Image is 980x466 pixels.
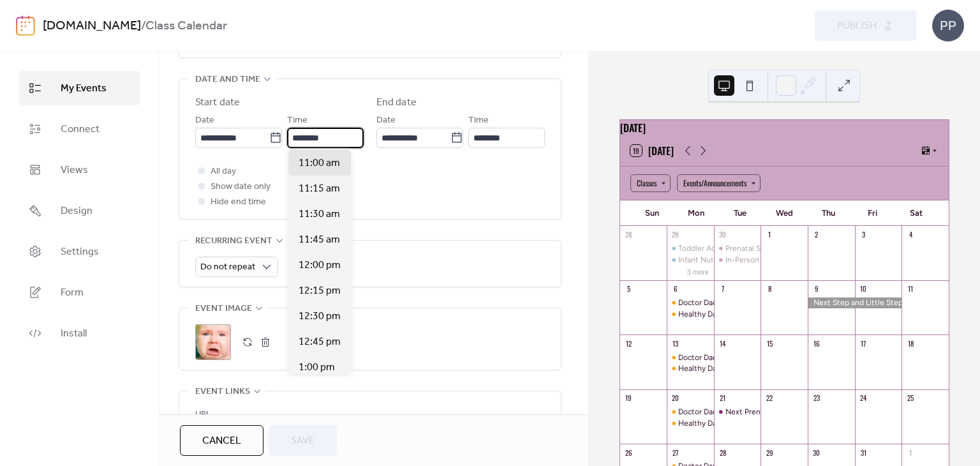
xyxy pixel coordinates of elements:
[624,284,634,294] div: 5
[19,112,140,146] a: Connect
[859,230,868,239] div: 3
[905,230,915,239] div: 4
[671,393,680,403] div: 20
[19,153,140,187] a: Views
[61,163,88,178] span: Views
[19,234,140,269] a: Settings
[211,179,271,195] span: Show date only
[667,309,714,320] div: Healthy Dad - Spiritual Series
[16,15,35,36] img: logo
[180,425,264,456] a: Cancel
[19,193,140,228] a: Design
[43,14,141,38] a: [DOMAIN_NAME]
[667,255,714,266] div: Infant Nutrition & Budget 101
[905,338,915,348] div: 18
[671,230,680,239] div: 29
[859,393,868,403] div: 24
[812,284,821,294] div: 9
[145,14,227,38] b: Class Calendar
[211,164,236,179] span: All day
[671,284,680,294] div: 6
[764,338,774,348] div: 15
[195,72,260,87] span: Date and time
[808,297,902,308] div: Next Step and Little Steps Closed
[195,113,214,128] span: Date
[674,200,718,226] div: Mon
[764,284,774,294] div: 8
[195,324,231,360] div: ;
[905,393,915,403] div: 25
[376,95,417,110] div: End date
[850,200,895,226] div: Fri
[678,309,780,320] div: Healthy Dad - Spiritual Series
[895,200,939,226] div: Sat
[678,297,776,308] div: Doctor Dad - Spiritual Series
[667,407,714,417] div: Doctor Dad - Spiritual Series
[667,297,714,308] div: Doctor Dad - Spiritual Series
[667,418,714,429] div: Healthy Dad - Spiritual Series
[667,363,714,374] div: Healthy Dad - Spiritual Series
[859,447,868,457] div: 31
[630,200,674,226] div: Sun
[764,393,774,403] div: 22
[624,230,634,239] div: 28
[762,200,806,226] div: Wed
[299,360,335,375] span: 1:00 pm
[812,393,821,403] div: 23
[61,326,87,342] span: Install
[376,113,396,128] span: Date
[806,200,850,226] div: Thu
[682,266,714,276] button: 3 more
[61,81,107,96] span: My Events
[195,384,250,400] span: Event links
[678,255,780,266] div: Infant Nutrition & Budget 101
[299,258,341,273] span: 12:00 pm
[905,447,915,457] div: 1
[299,156,340,171] span: 11:00 am
[812,338,821,348] div: 16
[859,338,868,348] div: 17
[725,407,835,417] div: Next Prenatal Series Start Date
[61,285,84,301] span: Form
[299,283,341,299] span: 12:15 pm
[812,230,821,239] div: 2
[19,316,140,350] a: Install
[468,113,489,128] span: Time
[141,14,145,38] b: /
[667,243,714,254] div: Toddler Accidents & Your Financial Future
[299,334,341,350] span: 12:45 pm
[714,255,761,266] div: In-Person Prenatal Series
[678,418,780,429] div: Healthy Dad - Spiritual Series
[859,284,868,294] div: 10
[671,447,680,457] div: 27
[200,259,255,276] span: Do not repeat
[678,407,776,417] div: Doctor Dad - Spiritual Series
[195,234,272,249] span: Recurring event
[211,195,266,210] span: Hide end time
[195,95,240,110] div: Start date
[678,352,776,363] div: Doctor Dad - Spiritual Series
[61,122,100,137] span: Connect
[61,204,93,219] span: Design
[624,338,634,348] div: 12
[620,120,949,135] div: [DATE]
[678,363,780,374] div: Healthy Dad - Spiritual Series
[202,433,241,449] span: Cancel
[19,71,140,105] a: My Events
[718,200,762,226] div: Tue
[725,255,813,266] div: In-Person Prenatal Series
[812,447,821,457] div: 30
[299,309,341,324] span: 12:30 pm
[725,243,778,254] div: Prenatal Series
[764,447,774,457] div: 29
[287,113,308,128] span: Time
[624,393,634,403] div: 19
[714,407,761,417] div: Next Prenatal Series Start Date
[299,181,340,197] span: 11:15 am
[671,338,680,348] div: 13
[19,275,140,310] a: Form
[299,232,340,248] span: 11:45 am
[678,243,824,254] div: Toddler Accidents & Your Financial Future
[932,10,964,41] div: PP
[714,243,761,254] div: Prenatal Series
